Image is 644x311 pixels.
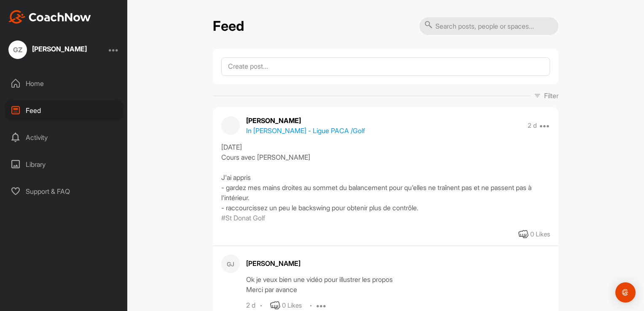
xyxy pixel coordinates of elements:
p: In [PERSON_NAME] - Ligue PACA / Golf [246,126,365,136]
div: 0 Likes [530,230,550,239]
div: [DATE] Cours avec [PERSON_NAME] J'ai appris - gardez mes mains droites au sommet du balancement p... [221,142,550,213]
div: GZ [8,40,27,59]
div: Feed [5,100,123,121]
h2: Feed [213,18,244,35]
p: 2 d [528,121,537,130]
div: Support & FAQ [5,181,123,202]
p: #St Donat Golf [221,213,265,223]
div: 2 d [246,301,255,310]
div: Activity [5,127,123,148]
p: Filter [544,91,558,101]
div: [PERSON_NAME] [32,46,87,52]
div: Home [5,73,123,94]
div: GJ [221,255,240,273]
p: [PERSON_NAME] [246,115,365,126]
img: CoachNow [8,10,91,24]
div: Library [5,154,123,175]
input: Search posts, people or spaces... [419,17,558,35]
div: [PERSON_NAME] [246,258,550,268]
div: Open Intercom Messenger [615,282,636,303]
div: 0 Likes [282,301,302,311]
div: Ok je veux bien une vidéo pour illustrer les propos Merci par avance [246,274,550,295]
